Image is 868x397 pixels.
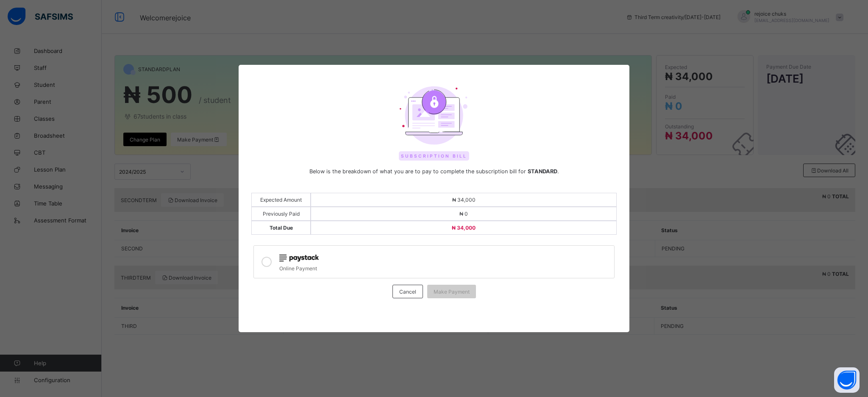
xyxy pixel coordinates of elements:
[251,207,311,221] div: Previously Paid
[452,225,476,231] span: ₦ 34,000
[834,367,860,393] button: Open asap
[452,197,476,203] span: ₦ 34,000
[279,254,319,262] img: paystack.0b99254114f7d5403c0525f3550acd03.svg
[251,193,311,207] div: Expected Amount
[459,211,468,217] span: ₦ 0
[399,151,469,161] span: Subscription Bill
[434,289,470,295] span: Make Payment
[528,168,557,175] b: STANDARD
[400,86,468,145] img: upgrade-plan.3b4dcafaee59b7a9d32205306f0ac200.svg
[270,225,293,231] span: Total Due
[399,289,416,295] span: Cancel
[251,167,617,176] span: Below is the breakdown of what you are to pay to complete the subscription bill for .
[279,263,610,272] div: Online Payment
